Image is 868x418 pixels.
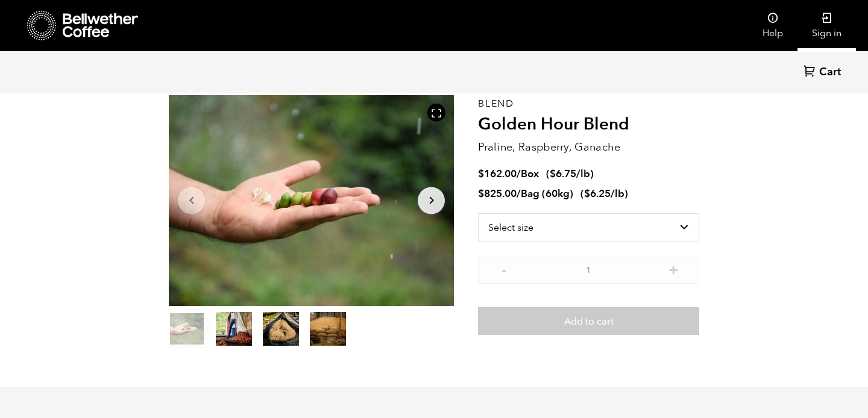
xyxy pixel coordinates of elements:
[478,139,699,155] p: Praline, Raspberry, Ganache
[576,167,590,181] span: /lb
[478,187,484,201] span: $
[478,187,517,201] bdi: 825.00
[584,187,590,201] span: $
[611,187,624,201] span: /lb
[550,167,556,181] span: $
[478,167,517,181] bdi: 162.00
[521,187,573,201] span: Bag (60kg)
[478,307,699,335] button: Add to cart
[521,167,539,181] span: Box
[666,263,681,275] button: +
[478,114,699,135] h2: Golden Hour Blend
[819,65,841,80] span: Cart
[584,187,611,201] bdi: 6.25
[517,187,521,201] span: /
[517,167,521,181] span: /
[580,187,628,201] span: ( )
[550,167,576,181] bdi: 6.75
[496,263,511,275] button: -
[804,64,844,81] a: Cart
[546,167,594,181] span: ( )
[478,167,484,181] span: $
